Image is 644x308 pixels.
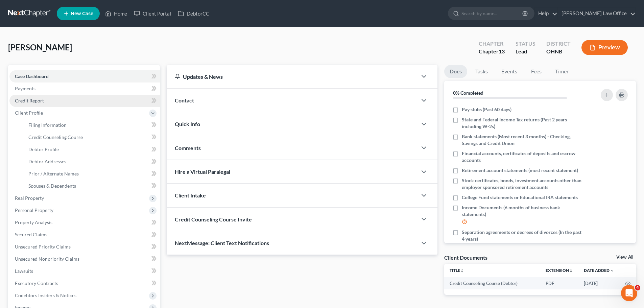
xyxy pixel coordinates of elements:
[558,7,636,20] a: [PERSON_NAME] Law Office
[535,7,557,20] a: Help
[23,180,160,192] a: Spouses & Dependents
[175,97,194,103] span: Contact
[23,143,160,156] a: Debtor Profile
[462,229,582,242] span: Separation agreements or decrees of divorces (In the past 4 years)
[9,277,160,289] a: Executory Contracts
[578,277,620,289] td: [DATE]
[616,255,633,260] a: View All
[460,269,464,273] i: unfold_more
[9,265,160,277] a: Lawsuits
[9,95,160,107] a: Credit Report
[15,292,76,298] span: Codebtors Insiders & Notices
[546,268,573,273] a: Extensionunfold_more
[569,269,573,273] i: unfold_more
[15,219,52,225] span: Property Analysis
[15,244,71,250] span: Unsecured Priority Claims
[9,70,160,82] a: Case Dashboard
[525,65,547,78] a: Fees
[23,131,160,143] a: Credit Counseling Course
[470,65,493,78] a: Tasks
[15,86,35,91] span: Payments
[9,241,160,253] a: Unsecured Priority Claims
[516,48,535,55] div: Lead
[28,146,59,152] span: Debtor Profile
[462,177,582,191] span: Stock certificates, bonds, investment accounts other than employer sponsored retirement accounts
[516,40,535,48] div: Status
[462,204,582,218] span: Income Documents (6 months of business bank statements)
[71,11,93,16] span: New Case
[546,48,571,55] div: OHNB
[584,268,614,273] a: Date Added expand_more
[28,159,66,164] span: Debtor Addresses
[462,167,578,174] span: Retirement account statements (most recent statement)
[130,7,174,20] a: Client Portal
[15,110,43,116] span: Client Profile
[175,73,409,80] div: Updates & News
[9,216,160,229] a: Property Analysis
[499,48,505,54] span: 13
[444,254,487,261] div: Client Documents
[15,256,79,262] span: Unsecured Nonpriority Claims
[102,7,130,20] a: Home
[610,269,614,273] i: expand_more
[28,122,67,128] span: Filing Information
[581,40,628,55] button: Preview
[23,168,160,180] a: Prior / Alternate Names
[175,168,230,175] span: Hire a Virtual Paralegal
[15,207,53,213] span: Personal Property
[175,145,201,151] span: Comments
[28,183,76,189] span: Spouses & Dependents
[8,42,72,52] span: [PERSON_NAME]
[23,156,160,168] a: Debtor Addresses
[23,119,160,131] a: Filing Information
[496,65,523,78] a: Events
[15,280,58,286] span: Executory Contracts
[15,232,47,237] span: Secured Claims
[15,98,44,103] span: Credit Report
[175,240,269,246] span: NextMessage: Client Text Notifications
[450,268,464,273] a: Titleunfold_more
[453,90,483,96] strong: 0% Completed
[175,192,206,198] span: Client Intake
[550,65,574,78] a: Timer
[15,195,44,201] span: Real Property
[9,229,160,241] a: Secured Claims
[444,277,540,289] td: Credit Counseling Course (Debtor)
[635,285,640,290] span: 4
[28,171,79,176] span: Prior / Alternate Names
[9,253,160,265] a: Unsecured Nonpriority Claims
[479,48,505,55] div: Chapter
[461,7,523,20] input: Search by name...
[15,73,49,79] span: Case Dashboard
[462,194,578,201] span: College Fund statements or Educational IRA statements
[540,277,578,289] td: PDF
[462,150,582,164] span: Financial accounts, certificates of deposits and escrow accounts
[462,106,511,113] span: Pay stubs (Past 60 days)
[479,40,505,48] div: Chapter
[9,82,160,95] a: Payments
[175,121,200,127] span: Quick Info
[462,133,582,147] span: Bank statements (Most recent 3 months) - Checking, Savings and Credit Union
[175,216,252,222] span: Credit Counseling Course Invite
[444,65,467,78] a: Docs
[546,40,571,48] div: District
[15,268,33,274] span: Lawsuits
[621,285,637,301] iframe: Intercom live chat
[28,134,83,140] span: Credit Counseling Course
[462,116,582,130] span: State and Federal Income Tax returns (Past 2 years including W-2s)
[174,7,213,20] a: DebtorCC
